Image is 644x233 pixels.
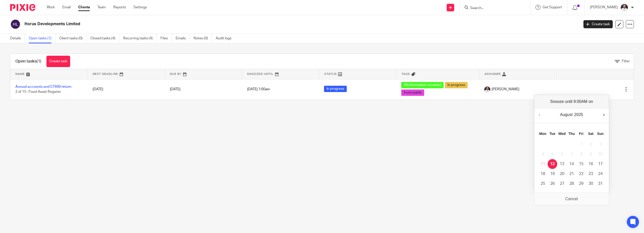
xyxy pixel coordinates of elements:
a: Closed tasks (4) [90,34,119,43]
p: [PERSON_NAME] [590,5,618,10]
a: Audit logs [216,34,235,43]
a: Files [160,34,172,43]
h2: Horus Developments Limited [24,21,466,27]
button: 12 [548,159,557,169]
button: 15 [576,159,586,169]
a: Settings [133,5,147,10]
button: 23 [586,169,596,179]
span: Get Support [543,6,562,9]
button: 31 [596,179,605,189]
h1: Open tasks [15,59,41,64]
span: 2 of 15 · Fixed Asset Register [15,90,61,94]
span: [DATE] [170,88,180,91]
abbr: Friday [579,132,583,136]
button: 26 [548,179,557,189]
button: 20 [557,169,567,179]
abbr: Sunday [597,132,604,136]
a: Reports [113,5,126,10]
button: 29 [576,179,586,189]
a: Recurring tasks (4) [123,34,157,43]
span: Invoiceable [401,90,424,96]
img: Pixie [10,4,35,11]
button: 17 [596,159,605,169]
a: Create task [583,20,613,28]
abbr: Monday [539,132,546,136]
a: Details [10,34,25,43]
abbr: Tuesday [549,132,555,136]
a: Annual accounts and CT600 return [15,85,71,89]
a: Notes (0) [194,34,212,43]
img: svg%3E [10,19,21,30]
span: Snoozed Until [247,73,274,75]
div: 2025 [573,111,584,119]
button: 22 [576,169,586,179]
abbr: Saturday [588,132,594,136]
td: [DATE] [88,79,165,100]
button: 25 [538,179,548,189]
a: Open tasks (1) [29,34,56,43]
span: [DATE] 1:00am [247,88,270,91]
button: 28 [567,179,576,189]
a: Create task [46,56,70,67]
button: 13 [557,159,567,169]
span: Tags [401,73,410,75]
a: Emails [176,34,190,43]
input: Search [470,6,515,11]
button: 27 [557,179,567,189]
button: Next Month [601,111,606,119]
button: 30 [586,179,596,189]
a: Work [47,5,55,10]
a: Team [97,5,106,10]
button: 24 [596,169,605,179]
span: (1) [37,59,41,63]
button: Previous Month [537,111,542,119]
span: In progress [445,82,468,88]
button: 14 [567,159,576,169]
span: Status [324,73,337,75]
span: [PERSON_NAME] [492,87,519,92]
span: In progress [324,86,347,92]
a: Clients [78,5,90,10]
abbr: Thursday [568,132,575,136]
img: dom%20slack.jpg [484,86,490,93]
button: 19 [548,169,557,179]
a: Client tasks (0) [59,34,87,43]
abbr: Wednesday [558,132,566,136]
button: 16 [586,159,596,169]
button: 21 [567,169,576,179]
img: dom%20slack.jpg [620,4,628,12]
a: Email [62,5,71,10]
div: August [559,111,573,119]
span: All information received [401,82,444,88]
button: 18 [538,169,548,179]
span: Filter [622,60,630,63]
